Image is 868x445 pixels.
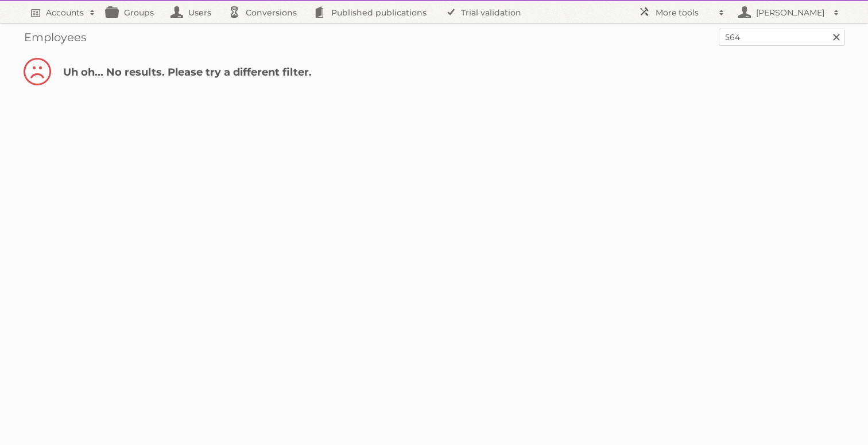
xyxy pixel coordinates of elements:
h2: Accounts [46,7,84,18]
a: [PERSON_NAME] [730,1,845,23]
h2: Uh oh... No results. Please try a different filter. [23,57,845,92]
h2: More tools [656,7,713,18]
a: More tools [633,1,730,23]
a: Users [165,1,223,23]
a: Groups [101,1,165,23]
h2: [PERSON_NAME] [753,7,828,18]
a: Accounts [23,1,101,23]
a: Trial validation [438,1,533,23]
a: Published publications [308,1,438,23]
a: Conversions [223,1,308,23]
